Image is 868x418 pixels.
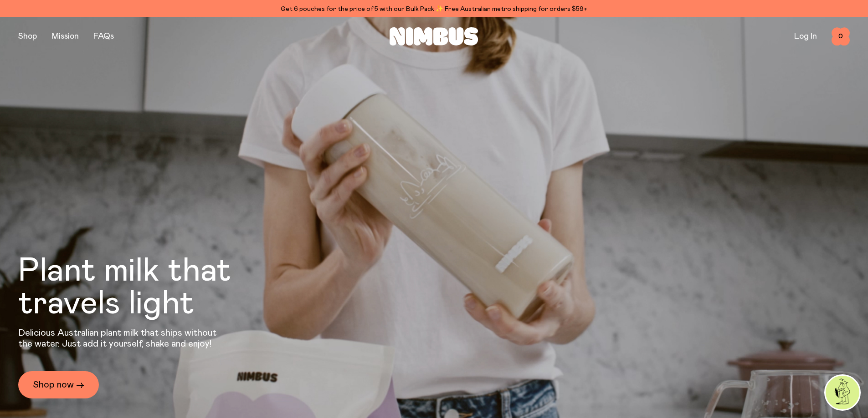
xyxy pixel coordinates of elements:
a: FAQs [93,32,114,40]
img: agent [826,376,859,409]
button: 0 [832,27,850,45]
a: Mission [51,32,79,40]
div: Get 6 pouches for the price of 5 with our Bulk Pack ✨ Free Australian metro shipping for orders $59+ [18,4,850,15]
a: Log In [794,32,817,40]
p: Delicious Australian plant milk that ships without the water. Just add it yourself, shake and enjoy! [18,327,222,349]
h1: Plant milk that travels light [18,255,281,320]
a: Shop now → [18,371,99,398]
